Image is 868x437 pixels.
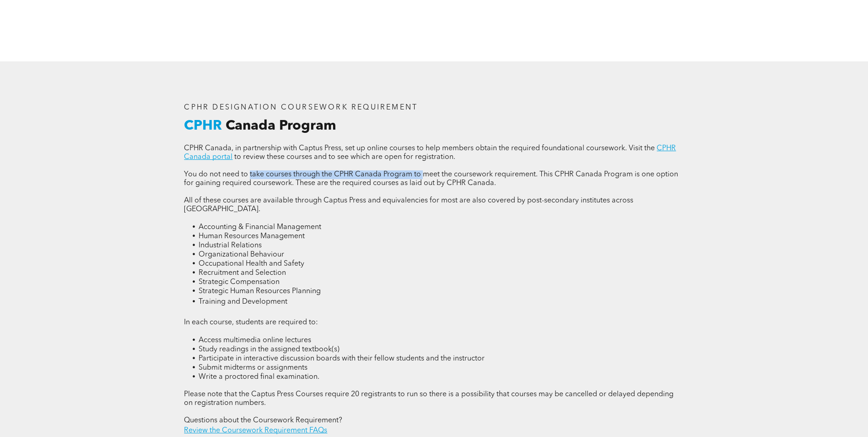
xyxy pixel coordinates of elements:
[199,224,321,231] span: Accounting & Financial Management
[199,355,485,362] span: Participate in interactive discussion boards with their fellow students and the instructor
[199,288,321,295] span: Strategic Human Resources Planning
[199,298,287,306] span: Training and Development
[234,153,455,161] span: to review these courses and to see which are open for registration.
[199,269,286,277] span: Recruitment and Selection
[184,417,342,424] span: Questions about the Coursework Requirement?
[184,197,633,213] span: All of these courses are available through Captus Press and equivalencies for most are also cover...
[184,145,655,152] span: CPHR Canada, in partnership with Captus Press, set up online courses to help members obtain the r...
[199,279,280,286] span: Strategic Compensation
[184,319,318,326] span: In each course, students are required to:
[184,119,222,133] span: CPHR
[184,427,327,434] a: Review the Coursework Requirement FAQs
[199,373,319,381] span: Write a proctored final examination.
[199,260,304,268] span: Occupational Health and Safety
[184,104,418,111] span: CPHR DESIGNATION COURSEWORK REQUIREMENT
[199,233,305,240] span: Human Resources Management
[199,242,262,249] span: Industrial Relations
[199,346,340,353] span: Study readings in the assigned textbook(s)
[184,171,678,187] span: You do not need to take courses through the CPHR Canada Program to meet the coursework requiremen...
[199,364,307,371] span: Submit midterms or assignments
[199,337,311,344] span: Access multimedia online lectures
[199,251,284,258] span: Organizational Behaviour
[184,391,674,407] span: Please note that the Captus Press Courses require 20 registrants to run so there is a possibility...
[226,119,336,133] span: Canada Program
